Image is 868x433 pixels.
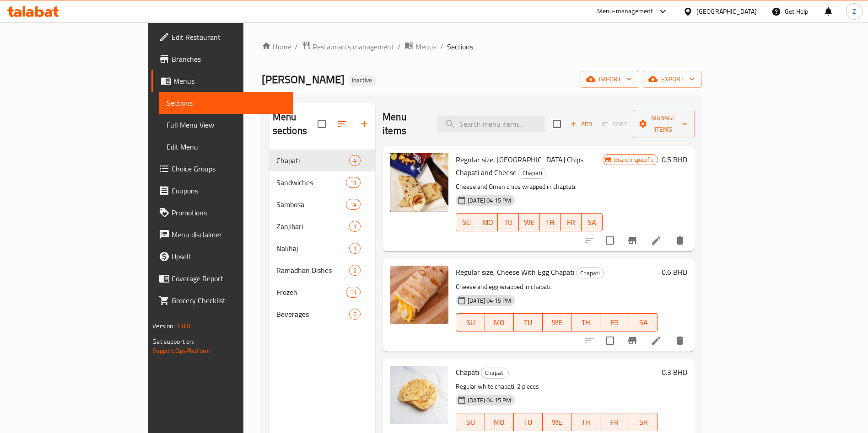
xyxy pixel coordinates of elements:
nav: Menu sections [269,146,376,329]
span: Ramadhan Dishes [276,265,349,276]
span: TU [501,216,515,229]
div: items [346,287,361,298]
div: Frozen [276,287,346,298]
button: SA [629,313,658,331]
button: export [643,71,702,88]
span: 1 [350,244,360,253]
span: import [588,74,632,85]
span: Edit Restaurant [172,32,286,43]
span: 1 [350,222,360,231]
div: items [349,265,361,276]
li: / [295,41,298,52]
div: items [346,177,361,188]
span: Menu disclaimer [172,229,286,240]
p: Regular white chapati. 2 pieces [456,381,658,392]
button: SA [629,413,658,431]
button: TU [514,313,543,331]
span: Chapati [481,368,508,378]
span: SA [585,216,599,229]
span: 1.0.0 [177,320,191,332]
a: Full Menu View [159,114,293,136]
button: import [581,71,639,88]
div: Ramadhan Dishes2 [269,259,376,281]
h2: Menu items [383,110,426,138]
span: export [650,74,695,85]
span: [DATE] 04:15 PM [464,296,515,305]
span: Sort sections [331,113,353,135]
span: Edit Menu [167,141,286,152]
span: Inactive [348,76,376,84]
div: Beverages6 [269,303,376,325]
span: Branches [172,53,286,64]
span: Sections [447,41,473,52]
button: delete [669,230,691,251]
span: Z [852,6,856,16]
button: MO [485,313,514,331]
a: Sections [159,92,293,114]
span: Regular size, [GEOGRAPHIC_DATA] Chips Chapati and Cheese [456,153,583,179]
img: Regular size, Oman Chips Chapati and Cheese [390,153,448,212]
span: TU [518,316,539,329]
span: WE [546,416,568,429]
div: Zanjibari1 [269,215,376,237]
button: FR [600,313,629,331]
button: FR [561,213,582,231]
span: MO [489,416,510,429]
span: Select all sections [312,114,331,134]
span: SU [460,416,481,429]
span: FR [564,216,578,229]
button: Branch-specific-item [621,230,643,251]
span: Coverage Report [172,273,286,284]
span: Restaurants management [313,41,394,52]
span: Get support on: [152,336,194,347]
p: Cheese and Oman chips wrapped in chaptati. [456,181,602,192]
span: Upsell [172,251,286,262]
li: / [398,41,401,52]
nav: breadcrumb [262,41,702,53]
a: Coverage Report [151,267,293,289]
span: MO [481,216,495,229]
span: Sections [167,97,286,108]
a: Edit Restaurant [151,26,293,48]
span: Branch specific [610,155,658,164]
div: Menu-management [597,6,653,17]
h2: Menu sections [273,110,318,138]
img: Chapati [390,366,448,424]
div: items [346,199,361,210]
span: Chapati [519,168,546,178]
span: Choice Groups [172,163,286,174]
p: Cheese and egg wrapped in chapati. [456,281,658,293]
div: Chapati4 [269,150,376,171]
span: SA [633,416,654,429]
button: MO [485,413,514,431]
button: TH [571,413,600,431]
div: items [349,155,361,166]
button: SU [456,213,477,231]
span: [DATE] 04:15 PM [464,196,515,205]
a: Grocery Checklist [151,289,293,311]
span: Add item [566,117,596,131]
span: TH [575,416,597,429]
div: items [349,221,361,232]
span: [PERSON_NAME] [262,69,345,90]
span: TU [518,416,539,429]
input: search [437,116,545,132]
button: MO [477,213,498,231]
span: 6 [350,310,360,319]
span: Promotions [172,207,286,218]
span: Regular size, Cheese With Egg Chapati [456,265,574,279]
button: FR [600,413,629,431]
a: Menus [151,70,293,92]
span: Chapati [456,365,479,379]
span: FR [604,316,625,329]
button: SA [582,213,603,231]
span: 11 [346,178,360,187]
span: Add [569,119,593,129]
a: Menus [404,41,437,53]
span: SU [460,316,481,329]
span: 14 [346,200,360,209]
span: SU [460,216,474,229]
a: Edit menu item [651,335,662,346]
span: Sandwiches [276,177,346,188]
